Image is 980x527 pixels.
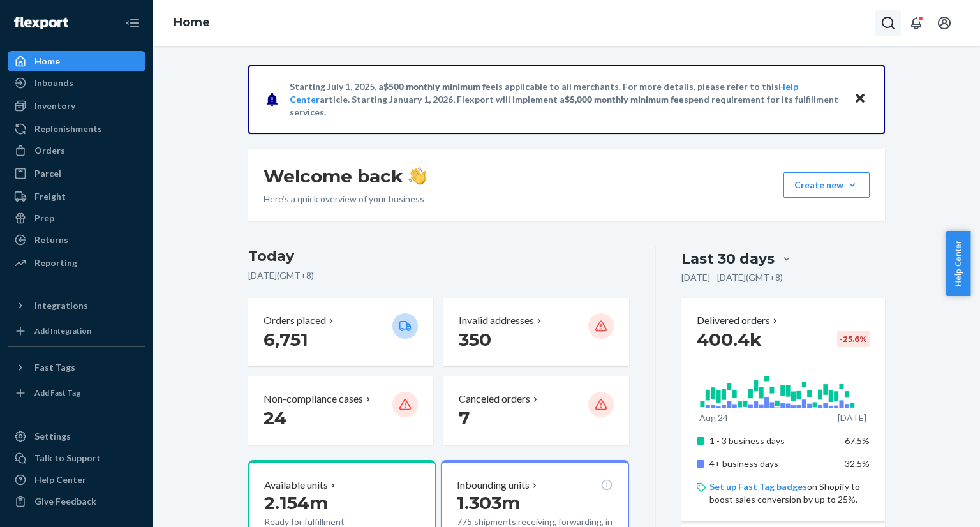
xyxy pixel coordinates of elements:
[408,167,426,185] img: hand-wave emoji
[34,430,71,443] div: Settings
[8,208,145,228] a: Prep
[248,376,433,445] button: Non-compliance cases 24
[34,361,75,374] div: Fast Tags
[34,234,68,246] div: Returns
[8,96,145,116] a: Inventory
[8,140,145,161] a: Orders
[697,329,762,350] span: 400.4k
[264,407,286,429] span: 24
[34,452,101,464] div: Talk to Support
[459,329,491,350] span: 350
[34,256,77,269] div: Reporting
[264,193,426,205] p: Here’s a quick overview of your business
[946,231,970,296] button: Help Center
[264,492,328,514] span: 2.154m
[681,249,775,269] div: Last 30 days
[8,73,145,93] a: Inbounds
[34,144,65,157] div: Orders
[8,321,145,341] a: Add Integration
[34,299,88,312] div: Integrations
[845,458,870,469] span: 32.5%
[34,190,66,203] div: Freight
[34,100,75,112] div: Inventory
[709,457,835,470] p: 4+ business days
[290,80,842,119] p: Starting July 1, 2025, a is applicable to all merchants. For more details, please refer to this a...
[709,481,807,492] a: Set up Fast Tag badges
[34,212,54,225] div: Prep
[8,230,145,250] a: Returns
[459,392,530,406] p: Canceled orders
[443,298,628,366] button: Invalid addresses 350
[8,295,145,316] button: Integrations
[565,94,684,105] span: $5,000 monthly minimum fee
[8,51,145,71] a: Home
[845,435,870,446] span: 67.5%
[8,357,145,378] button: Fast Tags
[459,313,534,328] p: Invalid addresses
[34,122,102,135] div: Replenishments
[697,313,780,328] button: Delivered orders
[34,495,96,508] div: Give Feedback
[838,412,866,424] p: [DATE]
[383,81,496,92] span: $500 monthly minimum fee
[34,55,60,68] div: Home
[681,271,783,284] p: [DATE] - [DATE] ( GMT+8 )
[875,10,901,36] button: Open Search Box
[783,172,870,198] button: Create new
[8,491,145,512] button: Give Feedback
[8,186,145,207] a: Freight
[443,376,628,445] button: Canceled orders 7
[8,163,145,184] a: Parcel
[264,165,426,188] h1: Welcome back
[8,383,145,403] a: Add Fast Tag
[457,492,520,514] span: 1.303m
[709,434,835,447] p: 1 - 3 business days
[8,253,145,273] a: Reporting
[932,10,957,36] button: Open account menu
[120,10,145,36] button: Close Navigation
[8,470,145,490] a: Help Center
[264,478,328,493] p: Available units
[248,246,629,267] h3: Today
[264,329,308,350] span: 6,751
[34,473,86,486] div: Help Center
[34,325,91,336] div: Add Integration
[14,17,68,29] img: Flexport logo
[163,4,220,41] ol: breadcrumbs
[699,412,728,424] p: Aug 24
[34,167,61,180] div: Parcel
[34,387,80,398] div: Add Fast Tag
[8,448,145,468] a: Talk to Support
[903,10,929,36] button: Open notifications
[837,331,870,347] div: -25.6 %
[457,478,530,493] p: Inbounding units
[34,77,73,89] div: Inbounds
[264,313,326,328] p: Orders placed
[248,298,433,366] button: Orders placed 6,751
[248,269,629,282] p: [DATE] ( GMT+8 )
[709,480,870,506] p: on Shopify to boost sales conversion by up to 25%.
[174,15,210,29] a: Home
[264,392,363,406] p: Non-compliance cases
[852,90,868,108] button: Close
[8,426,145,447] a: Settings
[8,119,145,139] a: Replenishments
[459,407,470,429] span: 7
